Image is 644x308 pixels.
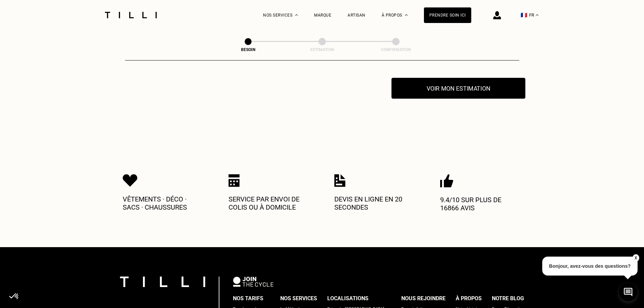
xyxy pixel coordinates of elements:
img: Icon [334,174,345,187]
p: Service par envoi de colis ou à domicile [229,195,310,211]
img: menu déroulant [536,14,539,16]
img: Icon [440,174,453,188]
p: Bonjour, avez-vous des questions? [542,257,638,276]
div: Nos services [280,293,317,304]
img: Logo du service de couturière Tilli [102,12,159,18]
div: Besoin [214,47,282,52]
p: Devis en ligne en 20 secondes [334,195,415,211]
img: Icon [123,174,138,187]
a: Artisan [348,13,365,18]
img: icône connexion [493,11,501,19]
button: Voir mon estimation [391,78,525,99]
button: X [632,254,639,262]
img: Menu déroulant [295,14,298,16]
div: À propos [456,293,482,304]
div: Localisations [327,293,368,304]
img: Menu déroulant à propos [405,14,408,16]
div: Nous rejoindre [401,293,446,304]
a: Marque [314,13,331,18]
img: logo Tilli [120,277,205,287]
img: logo Join The Cycle [233,277,273,287]
p: Vêtements · Déco · Sacs · Chaussures [123,195,204,211]
div: Estimation [288,47,356,52]
span: 🇫🇷 [521,12,527,18]
div: Confirmation [362,47,430,52]
div: Notre blog [492,293,524,304]
img: Icon [229,174,240,187]
p: 9.4/10 sur plus de 16866 avis [440,196,521,212]
a: Prendre soin ici [424,7,471,23]
div: Nos tarifs [233,293,263,304]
